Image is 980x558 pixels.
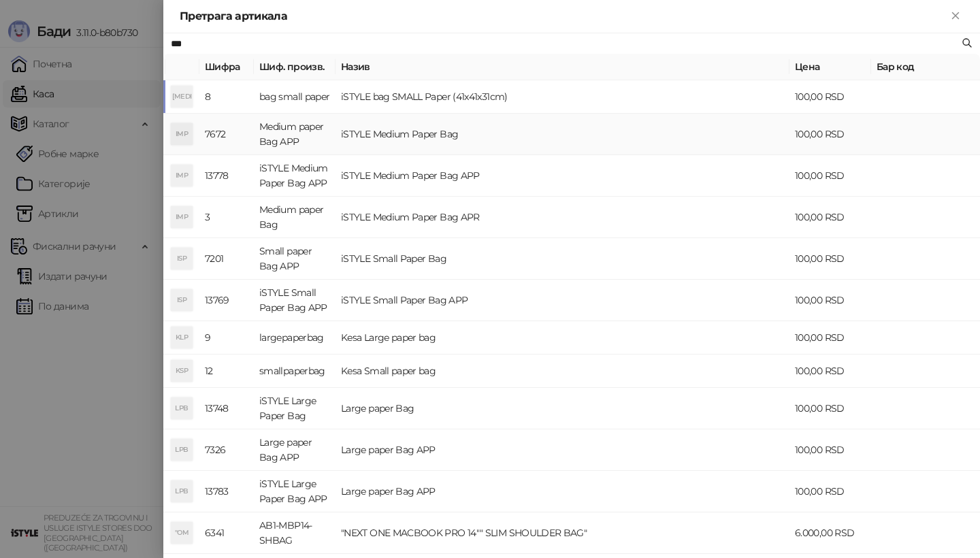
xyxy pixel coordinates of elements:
[254,238,336,280] td: Small paper Bag APP
[199,197,254,238] td: 3
[171,248,193,269] div: ISP
[199,512,254,554] td: 6341
[171,206,193,228] div: IMP
[254,197,336,238] td: Medium paper Bag
[199,155,254,197] td: 13778
[336,429,789,471] td: Large paper Bag APP
[336,80,789,114] td: iSTYLE bag SMALL Paper (41x41x31cm)
[789,280,871,321] td: 100,00 RSD
[336,388,789,429] td: Large paper Bag
[254,512,336,554] td: AB1-MBP14-SHBAG
[789,54,871,80] th: Цена
[199,238,254,280] td: 7201
[171,123,193,145] div: IMP
[789,321,871,355] td: 100,00 RSD
[171,165,193,186] div: IMP
[871,54,980,80] th: Бар код
[171,397,193,419] div: LPB
[254,114,336,155] td: Medium paper Bag APP
[336,471,789,512] td: Large paper Bag APP
[789,114,871,155] td: 100,00 RSD
[789,471,871,512] td: 100,00 RSD
[171,86,193,108] div: [MEDICAL_DATA]
[171,480,193,502] div: LPB
[789,197,871,238] td: 100,00 RSD
[947,8,964,24] button: Close
[254,54,336,80] th: Шиф. произв.
[199,54,254,80] th: Шифра
[199,280,254,321] td: 13769
[336,280,789,321] td: iSTYLE Small Paper Bag APP
[199,80,254,114] td: 8
[254,471,336,512] td: iSTYLE Large Paper Bag APP
[336,238,789,280] td: iSTYLE Small Paper Bag
[171,360,193,382] div: KSP
[254,155,336,197] td: iSTYLE Medium Paper Bag APP
[789,355,871,388] td: 100,00 RSD
[171,289,193,311] div: ISP
[336,355,789,388] td: Kesa Small paper bag
[789,80,871,114] td: 100,00 RSD
[336,321,789,355] td: Kesa Large paper bag
[199,388,254,429] td: 13748
[180,8,947,24] div: Претрага артикала
[789,512,871,554] td: 6.000,00 RSD
[171,439,193,461] div: LPB
[336,114,789,155] td: iSTYLE Medium Paper Bag
[254,355,336,388] td: smallpaperbag
[199,355,254,388] td: 12
[199,321,254,355] td: 9
[254,80,336,114] td: bag small paper
[336,512,789,554] td: "NEXT ONE MACBOOK PRO 14"" SLIM SHOULDER BAG"
[199,429,254,471] td: 7326
[171,327,193,348] div: KLP
[254,321,336,355] td: largepaperbag
[336,155,789,197] td: iSTYLE Medium Paper Bag APP
[789,155,871,197] td: 100,00 RSD
[171,522,193,544] div: "OM
[254,429,336,471] td: Large paper Bag APP
[789,238,871,280] td: 100,00 RSD
[199,471,254,512] td: 13783
[254,280,336,321] td: iSTYLE Small Paper Bag APP
[336,197,789,238] td: iSTYLE Medium Paper Bag APR
[336,54,789,80] th: Назив
[789,388,871,429] td: 100,00 RSD
[789,429,871,471] td: 100,00 RSD
[254,388,336,429] td: iSTYLE Large Paper Bag
[199,114,254,155] td: 7672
